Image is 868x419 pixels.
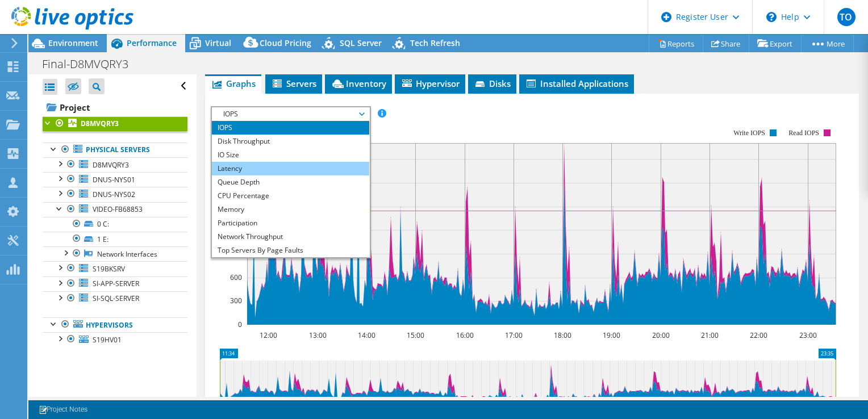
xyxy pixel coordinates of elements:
[43,187,187,202] a: DNUS-NYS02
[31,403,95,417] a: Project Notes
[652,330,669,340] text: 20:00
[271,78,316,89] span: Servers
[788,129,819,137] text: Read IOPS
[212,148,369,162] li: IO Size
[260,37,311,48] span: Cloud Pricing
[93,279,139,288] span: SI-APP-SERVER
[43,172,187,187] a: DNUS-NYS01
[212,230,369,244] li: Network Throughput
[212,216,369,230] li: Participation
[43,261,187,276] a: S19BKSRV
[331,78,386,89] span: Inventory
[357,330,375,340] text: 14:00
[837,8,856,26] span: TO
[81,119,119,128] b: D8MVQRY3
[801,35,854,52] a: More
[205,37,231,48] span: Virtual
[525,78,628,89] span: Installed Applications
[93,204,143,214] span: VIDEO-FB68853
[93,160,129,170] span: D8MVQRY3
[48,37,98,48] span: Environment
[43,276,187,291] a: SI-APP-SERVER
[43,217,187,232] a: 0 C:
[43,157,187,172] a: D8MVQRY3
[93,294,139,303] span: SI-SQL-SERVER
[649,35,703,52] a: Reports
[456,330,473,340] text: 16:00
[410,37,460,48] span: Tech Refresh
[340,37,382,48] span: SQL Server
[230,273,242,282] text: 600
[43,332,187,347] a: S19HV01
[749,330,767,340] text: 22:00
[218,107,364,121] span: IOPS
[43,116,187,131] a: D8MVQRY3
[43,232,187,246] a: 1 E:
[308,330,326,340] text: 13:00
[211,78,256,89] span: Graphs
[212,175,369,189] li: Queue Depth
[474,78,511,89] span: Disks
[238,320,242,329] text: 0
[93,264,125,274] span: S19BKSRV
[400,78,460,89] span: Hypervisor
[212,121,369,135] li: IOPS
[733,129,765,137] text: Write IOPS
[212,203,369,216] li: Memory
[766,12,777,22] svg: \n
[700,330,718,340] text: 21:00
[553,330,571,340] text: 18:00
[406,330,424,340] text: 15:00
[504,330,522,340] text: 17:00
[43,317,187,332] a: Hypervisors
[749,35,802,52] a: Export
[212,162,369,175] li: Latency
[43,291,187,306] a: SI-SQL-SERVER
[212,135,369,148] li: Disk Throughput
[212,244,369,257] li: Top Servers By Page Faults
[602,330,620,340] text: 19:00
[230,296,242,305] text: 300
[43,202,187,217] a: VIDEO-FB68853
[127,37,177,48] span: Performance
[799,330,816,340] text: 23:00
[703,35,749,52] a: Share
[93,190,135,199] span: DNUS-NYS02
[93,175,135,185] span: DNUS-NYS01
[93,335,122,345] span: S19HV01
[43,143,187,157] a: Physical Servers
[37,58,146,70] h1: Final-D8MVQRY3
[259,330,277,340] text: 12:00
[43,98,187,116] a: Project
[212,189,369,203] li: CPU Percentage
[43,246,187,261] a: Network Interfaces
